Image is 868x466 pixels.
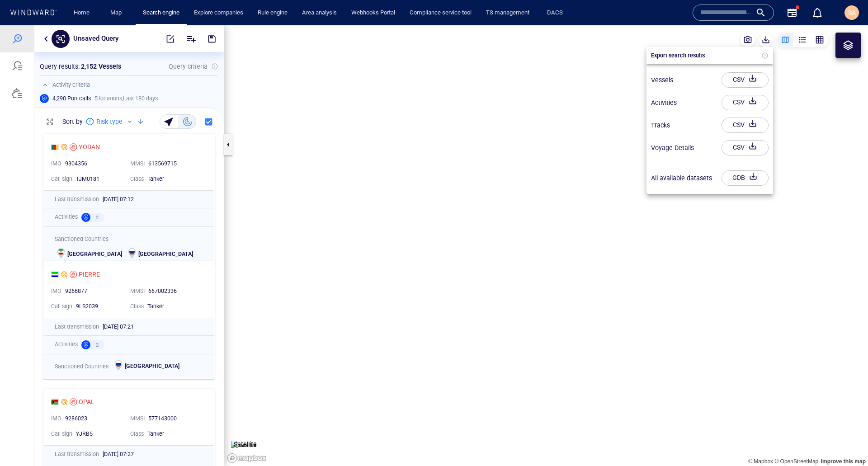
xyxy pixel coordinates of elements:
a: Search engine [139,5,183,21]
a: Area analysis [298,5,340,21]
div: GDB [731,145,747,160]
a: Webhooks Portal [348,5,399,21]
button: GDB [722,145,769,160]
div: Voyage Details [651,117,694,128]
span: SA [848,9,856,16]
div: Activities [651,72,677,83]
div: CSV [731,47,746,62]
button: SA [843,4,861,22]
a: TS management [482,5,533,21]
div: Tracks [651,94,670,105]
a: DACS [543,5,566,21]
a: Explore companies [190,5,247,21]
button: CSV [722,70,769,85]
div: CSV [731,70,746,85]
button: CSV [722,92,769,108]
div: CSV [731,115,746,130]
button: Map [103,5,132,21]
iframe: Chat [830,425,861,459]
div: Vessels [651,49,673,60]
button: CSV [722,47,769,62]
p: Export search results [651,26,705,34]
button: CSV [722,115,769,130]
a: Map [107,5,128,21]
a: Rule engine [254,5,291,21]
div: All available datasets [651,147,712,158]
button: Home [67,5,96,21]
div: CSV [731,92,746,107]
a: Home [70,5,93,21]
button: DACS [540,5,569,21]
a: Compliance service tool [406,5,475,21]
